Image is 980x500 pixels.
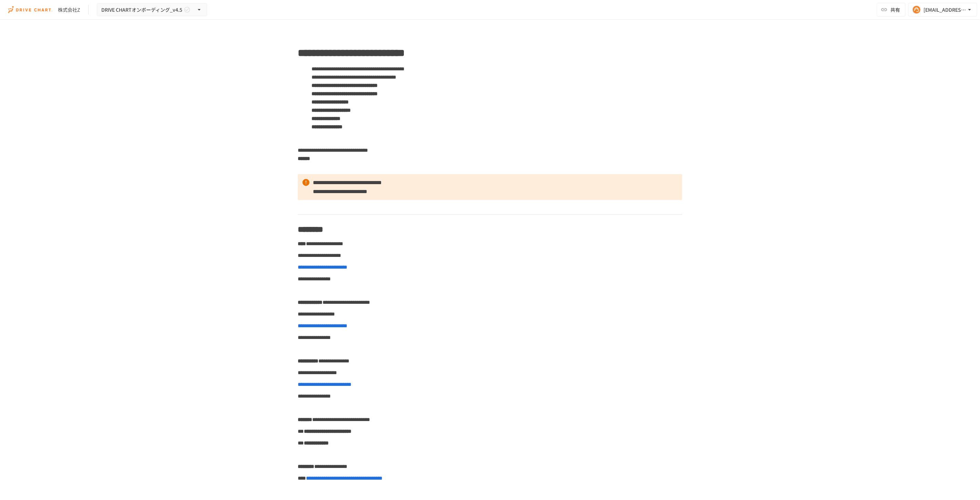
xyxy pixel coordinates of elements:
[890,6,900,13] span: 共有
[923,6,966,14] div: [EMAIL_ADDRESS][DOMAIN_NAME]
[877,3,906,17] button: 共有
[908,3,977,17] button: [EMAIL_ADDRESS][DOMAIN_NAME]
[97,3,207,17] button: DRIVE CHARTオンボーディング_v4.5
[101,6,182,14] span: DRIVE CHARTオンボーディング_v4.5
[8,4,52,15] img: i9VDDS9JuLRLX3JIUyK59LcYp6Y9cayLPHs4hOxMB9W
[58,6,80,13] div: 株式会社Z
